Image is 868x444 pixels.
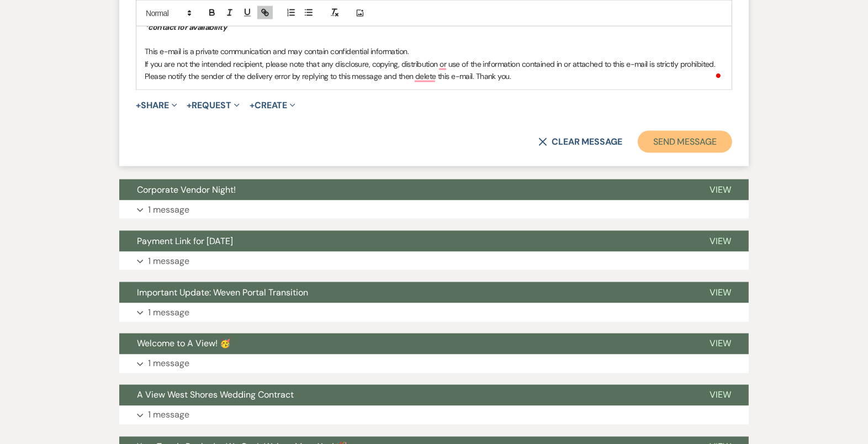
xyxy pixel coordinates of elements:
button: Request [187,101,240,110]
button: 1 message [119,252,749,271]
p: If you are not the intended recipient, please note that any disclosure, copying, distribution or ... [145,58,723,83]
button: 1 message [119,303,749,322]
span: View [710,389,731,401]
p: 1 message [148,203,189,217]
button: Welcome to A View! 🥳 [119,334,692,355]
button: View [692,231,749,252]
p: 1 message [148,408,189,422]
button: Clear message [538,138,622,146]
span: Important Update: Weven Portal Transition [137,287,308,298]
button: View [692,179,749,200]
button: View [692,282,749,303]
span: View [710,338,731,350]
button: Share [136,101,177,110]
p: 1 message [148,305,189,320]
button: A View West Shores Wedding Contract [119,385,692,406]
button: Payment Link for [DATE] [119,231,692,252]
button: Create [250,101,295,110]
button: Send Message [638,131,732,153]
button: View [692,385,749,406]
span: Corporate Vendor Night! [137,184,236,195]
p: 1 message [148,254,189,268]
span: + [250,101,255,110]
p: This e-mail is a private communication and may contain confidential information. [145,45,723,57]
span: A View West Shores Wedding Contract [137,389,294,401]
button: 1 message [119,406,749,425]
button: View [692,334,749,355]
button: Important Update: Weven Portal Transition [119,282,692,303]
span: View [710,287,731,298]
button: Corporate Vendor Night! [119,179,692,200]
span: + [187,101,192,110]
button: 1 message [119,355,749,373]
span: Welcome to A View! 🥳 [137,338,231,350]
span: Payment Link for [DATE] [137,235,233,247]
em: *contact for availability [145,22,226,32]
button: 1 message [119,200,749,219]
span: View [710,235,731,247]
p: 1 message [148,357,189,371]
span: View [710,184,731,195]
span: + [136,101,141,110]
